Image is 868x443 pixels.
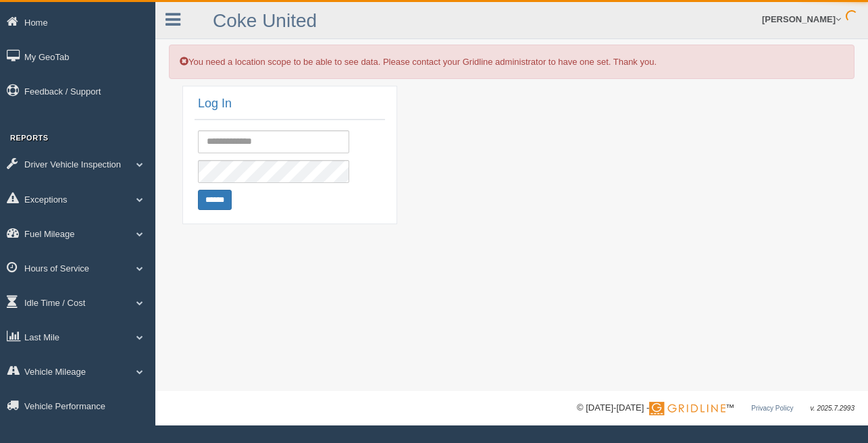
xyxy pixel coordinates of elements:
div: You need a location scope to be able to see data. Please contact your Gridline administrator to h... [169,45,854,79]
div: © [DATE]-[DATE] - ™ [577,401,854,415]
h2: Log In [198,97,232,111]
span: v. 2025.7.2993 [811,405,854,412]
a: Coke United [213,10,317,31]
a: Privacy Policy [751,405,793,412]
img: Gridline [649,402,725,415]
